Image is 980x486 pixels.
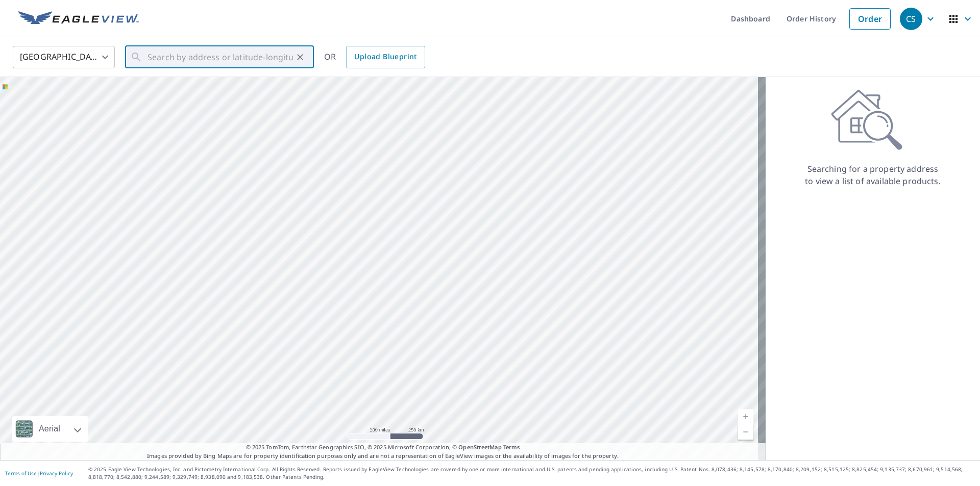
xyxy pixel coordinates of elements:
[738,409,753,424] a: Current Level 5, Zoom In
[458,443,501,451] a: OpenStreetMap
[900,8,922,30] div: CS
[18,11,139,27] img: EV Logo
[36,416,63,442] div: Aerial
[88,466,975,481] p: © 2025 Eagle View Technologies, Inc. and Pictometry International Corp. All Rights Reserved. Repo...
[354,50,416,63] span: Upload Blueprint
[12,416,88,442] div: Aerial
[148,43,293,71] input: Search by address or latitude-longitude
[5,470,37,477] a: Terms of Use
[324,46,425,68] div: OR
[503,443,520,451] a: Terms
[346,46,425,68] a: Upload Blueprint
[246,443,520,452] span: © 2025 TomTom, Earthstar Geographics SIO, © 2025 Microsoft Corporation, ©
[849,8,891,30] a: Order
[293,50,307,64] button: Clear
[13,43,115,71] div: [GEOGRAPHIC_DATA]
[738,424,753,440] a: Current Level 5, Zoom Out
[40,470,73,477] a: Privacy Policy
[804,163,941,187] p: Searching for a property address to view a list of available products.
[5,470,73,476] p: |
